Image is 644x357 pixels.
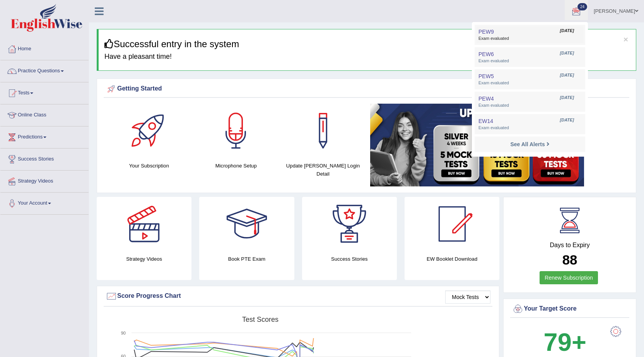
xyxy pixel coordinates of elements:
h4: Book PTE Exam [199,255,294,263]
span: [DATE] [560,95,574,101]
span: 24 [577,3,587,10]
a: Home [0,38,89,58]
span: [DATE] [560,117,574,123]
img: small5.jpg [370,104,584,186]
h4: Success Stories [302,255,397,263]
a: See All Alerts [508,140,551,149]
a: Tests [0,82,89,102]
tspan: Test scores [242,316,278,323]
h4: EW Booklet Download [405,255,499,263]
button: × [624,35,628,43]
h4: Days to Expiry [512,242,627,249]
h4: Your Subscription [109,162,189,170]
strong: See All Alerts [510,141,545,147]
a: Strategy Videos [0,171,89,190]
h4: Have a pleasant time! [104,53,630,61]
a: PEW9 [DATE] Exam evaluated [477,27,583,43]
text: 90 [121,331,126,335]
a: PEW5 [DATE] Exam evaluated [477,71,583,87]
span: Exam evaluated [478,80,581,86]
span: PEW5 [478,73,494,79]
a: Predictions [0,126,89,146]
b: 79+ [544,328,586,356]
span: PEW6 [478,51,494,57]
span: PEW9 [478,29,494,35]
a: PEW4 [DATE] Exam evaluated [477,94,583,110]
a: EW14 [DATE] Exam evaluated [477,116,583,132]
h4: Microphone Setup [196,162,276,170]
div: Score Progress Chart [106,290,490,302]
span: EW14 [478,118,493,124]
div: Your Target Score [512,303,627,315]
h3: Successful entry in the system [104,39,630,49]
h4: Strategy Videos [97,255,191,263]
a: Your Account [0,193,89,212]
span: [DATE] [560,50,574,56]
span: [DATE] [560,72,574,79]
span: Exam evaluated [478,102,581,109]
span: Exam evaluated [478,125,581,131]
a: Online Class [0,104,89,124]
span: PEW4 [478,96,494,102]
span: [DATE] [560,28,574,34]
span: Exam evaluated [478,36,581,42]
span: Exam evaluated [478,58,581,64]
a: Practice Questions [0,60,89,80]
a: Renew Subscription [540,271,598,284]
a: PEW6 [DATE] Exam evaluated [477,49,583,65]
b: 88 [562,252,577,267]
div: Getting Started [106,83,627,95]
h4: Update [PERSON_NAME] Login Detail [284,162,363,178]
a: Success Stories [0,149,89,168]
